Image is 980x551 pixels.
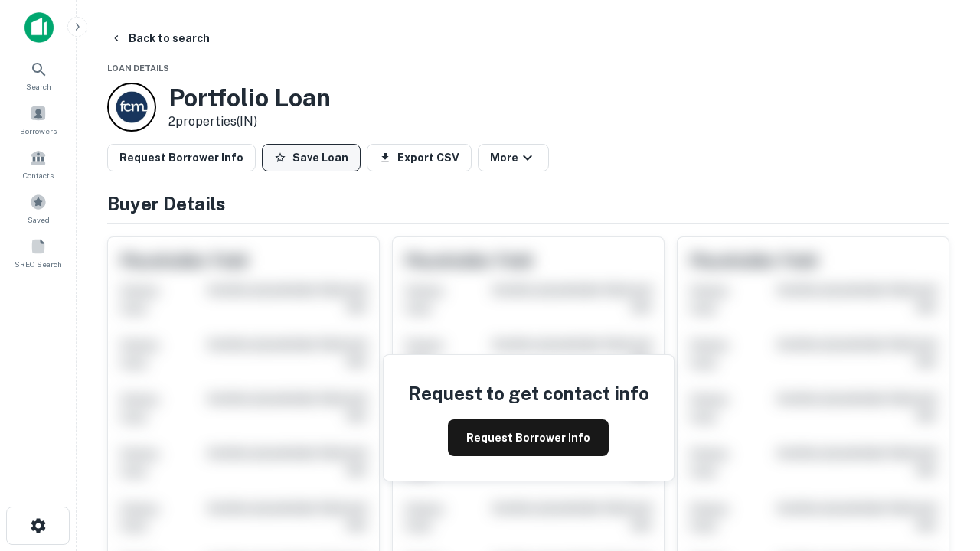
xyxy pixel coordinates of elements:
[28,214,50,226] span: Saved
[448,419,609,456] button: Request Borrower Info
[26,80,51,93] span: Search
[408,380,649,407] h4: Request to get contact info
[5,187,72,229] a: Saved
[107,144,256,171] button: Request Borrower Info
[262,144,361,171] button: Save Loan
[5,99,72,140] a: Borrowers
[367,144,472,171] button: Export CSV
[168,112,331,131] p: 2 properties (IN)
[104,24,216,52] button: Back to search
[5,232,72,273] a: SREO Search
[20,125,57,137] span: Borrowers
[5,143,72,184] a: Contacts
[107,64,169,73] span: Loan Details
[15,258,62,270] span: SREO Search
[23,169,54,181] span: Contacts
[107,190,949,217] h4: Buyer Details
[168,83,331,112] h3: Portfolio Loan
[903,380,980,453] iframe: Chat Widget
[5,54,72,96] a: Search
[24,12,54,43] img: capitalize-icon.png
[478,144,549,171] button: More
